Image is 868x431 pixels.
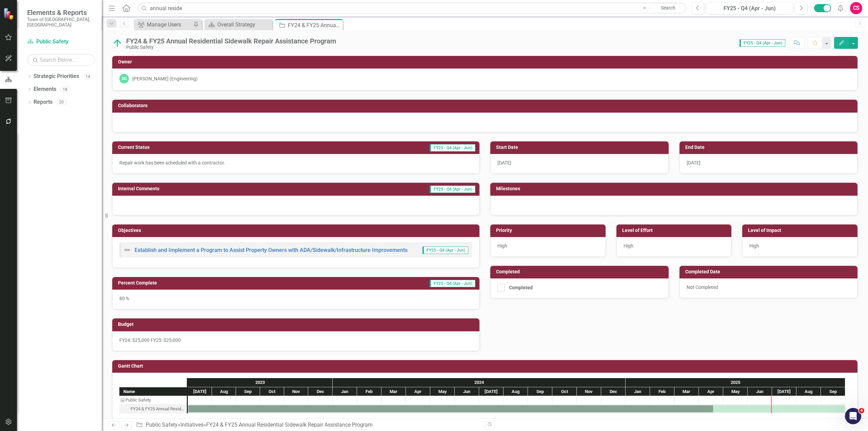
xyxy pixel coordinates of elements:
[136,20,192,29] a: Manage Users
[27,54,95,66] input: Search Below...
[188,405,845,412] div: Task: Start date: 2023-07-01 End date: 2025-09-30
[497,160,511,165] span: [DATE]
[131,405,185,413] div: FY24 & FY25 Annual Residential Sidewalk Repair Assistance Program
[206,422,373,428] div: FY24 & FY25 Annual Residential Sidewalk Repair Assistance Program
[626,387,650,396] div: Jan
[212,387,236,396] div: Aug
[622,228,728,233] h3: Level of Effort
[260,387,284,396] div: Oct
[123,246,131,254] img: Not Defined
[118,364,854,369] h3: Gantt Chart
[284,387,308,396] div: Nov
[406,387,430,396] div: Apr
[497,243,507,249] span: High
[118,186,287,191] h3: Internal Comments
[206,20,271,29] a: Overall Strategy
[27,17,95,28] small: Town of [GEOGRAPHIC_DATA], [GEOGRAPHIC_DATA]
[112,290,479,309] div: 80 %
[119,396,187,405] div: Task: Public Safety Start date: 2023-07-01 End date: 2023-07-02
[119,337,181,343] span: FY24: $25,000 FY25: $25,000
[118,145,263,150] h3: Current Status
[685,269,854,274] h3: Completed Date
[118,103,854,108] h3: Collaborators
[119,396,187,405] div: Public Safety
[650,387,674,396] div: Feb
[381,387,406,396] div: Mar
[180,422,203,428] a: Initiatives
[496,186,854,191] h3: Milestones
[137,2,687,14] input: Search ClearPoint...
[188,387,212,396] div: Jul
[624,243,633,249] span: High
[146,422,178,428] a: Public Safety
[674,387,699,396] div: Mar
[687,160,701,165] span: [DATE]
[34,98,53,106] a: Reports
[132,75,198,82] div: [PERSON_NAME] (Engineering)
[685,145,854,150] h3: End Date
[723,387,748,396] div: May
[56,99,67,105] div: 20
[430,387,455,396] div: May
[236,387,260,396] div: Sep
[577,387,601,396] div: Nov
[796,387,821,396] div: Aug
[136,421,480,429] div: » »
[119,74,129,83] div: DG
[118,322,476,327] h3: Budget
[859,408,864,413] span: 4
[27,8,95,17] span: Elements & Reports
[118,228,476,233] h3: Objectives
[217,20,271,29] div: Overall Strategy
[651,3,685,13] a: Search
[60,86,71,92] div: 18
[821,387,845,396] div: Sep
[626,378,845,387] div: 2025
[34,85,56,93] a: Elements
[699,387,723,396] div: Apr
[706,2,793,14] button: FY25 - Q4 (Apr - Jun)
[126,37,336,45] div: FY24 & FY25 Annual Residential Sidewalk Repair Assistance Program
[27,38,95,46] a: Public Safety
[34,73,79,80] a: Strategic Priorities
[430,144,475,152] span: FY25 - Q4 (Apr - Jun)
[496,228,602,233] h3: Priority
[679,278,858,298] div: Not Completed
[119,159,472,166] p: Repair work has been scheduled with a contractor.
[135,247,408,253] a: Establish and Implement a Program to Assist Property Owners with ADA/Sidewalk/Infrastructure Impr...
[709,4,791,13] div: FY25 - Q4 (Apr - Jun)
[850,2,862,14] button: CS
[125,396,151,405] div: Public Safety
[357,387,381,396] div: Feb
[504,387,528,396] div: Aug
[422,247,468,254] span: FY25 - Q4 (Apr - Jun)
[496,269,665,274] h3: Completed
[455,387,479,396] div: Jun
[772,387,796,396] div: Jul
[333,387,357,396] div: Jan
[430,280,475,287] span: FY25 - Q4 (Apr - Jun)
[748,228,854,233] h3: Level of Impact
[147,20,192,29] div: Manage Users
[288,21,341,30] div: FY24 & FY25 Annual Residential Sidewalk Repair Assistance Program
[308,387,333,396] div: Dec
[119,405,187,413] div: Task: Start date: 2023-07-01 End date: 2025-09-30
[552,387,577,396] div: Oct
[601,387,626,396] div: Dec
[748,387,772,396] div: Jun
[119,405,187,413] div: FY24 & FY25 Annual Residential Sidewalk Repair Assistance Program
[739,39,785,47] span: FY25 - Q4 (Apr - Jun)
[118,59,854,64] h3: Owner
[119,387,187,396] div: Name
[3,7,15,19] img: ClearPoint Strategy
[333,378,626,387] div: 2024
[496,145,665,150] h3: Start Date
[845,408,861,424] iframe: Intercom live chat
[118,280,281,286] h3: Percent Complete
[430,185,475,193] span: FY25 - Q4 (Apr - Jun)
[479,387,504,396] div: Jul
[112,38,123,48] img: On Target
[126,45,336,50] div: Public Safety
[188,378,333,387] div: 2023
